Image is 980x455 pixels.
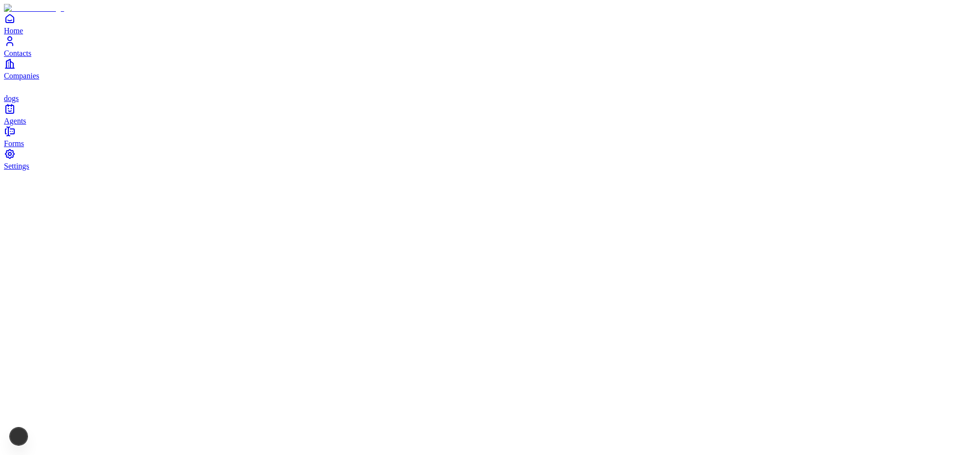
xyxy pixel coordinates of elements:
span: Companies [4,72,39,80]
span: Forms [4,139,24,148]
img: Item Brain Logo [4,4,64,13]
a: Forms [4,126,976,148]
span: Home [4,26,23,35]
a: Contacts [4,35,976,57]
a: dogs [4,80,976,102]
span: dogs [4,94,19,102]
span: Settings [4,162,29,170]
a: Agents [4,103,976,125]
a: Companies [4,58,976,80]
span: Agents [4,117,26,125]
span: Contacts [4,49,31,57]
a: Settings [4,148,976,170]
a: Home [4,13,976,35]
